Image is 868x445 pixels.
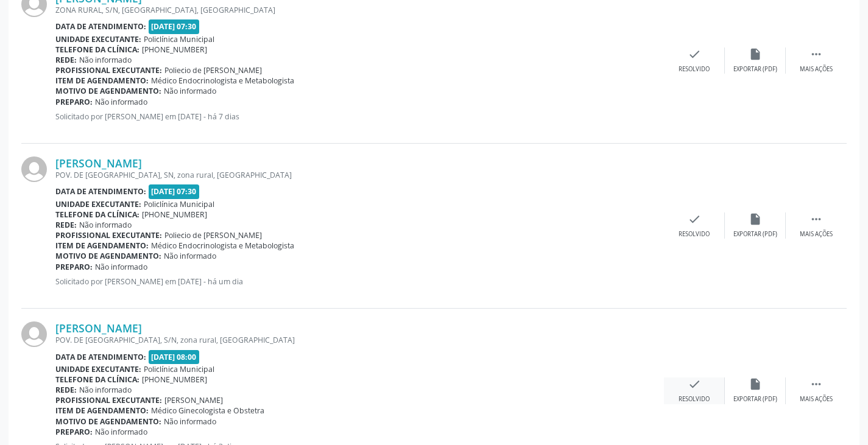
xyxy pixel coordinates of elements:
b: Unidade executante: [55,34,141,44]
b: Telefone da clínica: [55,44,139,55]
span: Policlínica Municipal [144,364,214,374]
p: Solicitado por [PERSON_NAME] em [DATE] - há um dia [55,276,664,287]
span: [PHONE_NUMBER] [142,374,207,385]
span: Médico Ginecologista e Obstetra [151,405,264,416]
img: img [21,321,47,347]
div: Exportar (PDF) [733,65,777,74]
b: Item de agendamento: [55,240,149,251]
span: Não informado [79,385,132,395]
div: Exportar (PDF) [733,230,777,239]
b: Data de atendimento: [55,352,146,362]
div: Mais ações [800,230,833,239]
div: Mais ações [800,65,833,74]
b: Data de atendimento: [55,186,146,197]
i: check [688,212,701,226]
i:  [810,47,823,61]
i: insert_drive_file [749,212,762,226]
span: Não informado [95,97,147,107]
span: Não informado [164,416,216,427]
b: Motivo de agendamento: [55,251,161,261]
i: check [688,47,701,61]
img: img [21,156,47,182]
span: Médico Endocrinologista e Metabologista [151,75,294,86]
b: Telefone da clínica: [55,374,139,385]
b: Item de agendamento: [55,75,149,86]
b: Preparo: [55,97,93,107]
a: [PERSON_NAME] [55,156,142,170]
i:  [810,212,823,226]
span: [DATE] 07:30 [149,19,200,33]
span: Não informado [79,220,132,230]
i: insert_drive_file [749,47,762,61]
span: [DATE] 07:30 [149,184,200,198]
span: Não informado [79,55,132,65]
i: check [688,377,701,391]
span: Não informado [164,86,216,96]
i: insert_drive_file [749,377,762,391]
b: Profissional executante: [55,65,162,75]
b: Item de agendamento: [55,405,149,416]
span: Poliecio de [PERSON_NAME] [164,65,262,75]
b: Profissional executante: [55,230,162,240]
span: Médico Endocrinologista e Metabologista [151,240,294,251]
div: Exportar (PDF) [733,395,777,404]
b: Unidade executante: [55,199,141,209]
b: Unidade executante: [55,364,141,374]
div: ZONA RURAL, S/N, [GEOGRAPHIC_DATA], [GEOGRAPHIC_DATA] [55,5,664,15]
div: Resolvido [679,230,710,239]
b: Motivo de agendamento: [55,416,161,427]
span: Policlínica Municipal [144,199,214,209]
span: [PHONE_NUMBER] [142,44,207,55]
span: Não informado [95,427,147,437]
b: Rede: [55,220,77,230]
div: Mais ações [800,395,833,404]
span: [DATE] 08:00 [149,350,200,364]
p: Solicitado por [PERSON_NAME] em [DATE] - há 7 dias [55,111,664,122]
b: Profissional executante: [55,395,162,405]
b: Rede: [55,385,77,395]
span: [PERSON_NAME] [164,395,223,405]
b: Telefone da clínica: [55,209,139,220]
div: Resolvido [679,395,710,404]
span: Poliecio de [PERSON_NAME] [164,230,262,240]
span: Não informado [164,251,216,261]
div: Resolvido [679,65,710,74]
a: [PERSON_NAME] [55,321,142,335]
span: [PHONE_NUMBER] [142,209,207,220]
b: Preparo: [55,427,93,437]
b: Data de atendimento: [55,21,146,32]
div: POV. DE [GEOGRAPHIC_DATA], S/N, zona rural, [GEOGRAPHIC_DATA] [55,335,664,345]
i:  [810,377,823,391]
div: POV. DE [GEOGRAPHIC_DATA], SN, zona rural, [GEOGRAPHIC_DATA] [55,170,664,180]
span: Não informado [95,262,147,272]
span: Policlínica Municipal [144,34,214,44]
b: Rede: [55,55,77,65]
b: Preparo: [55,262,93,272]
b: Motivo de agendamento: [55,86,161,96]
